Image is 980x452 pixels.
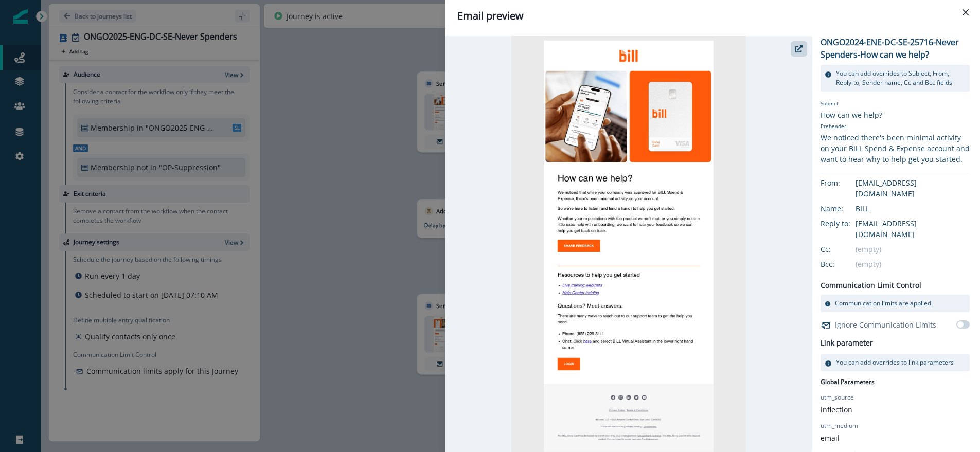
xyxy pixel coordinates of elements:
p: You can add overrides to Subject, From, Reply-to, Sender name, Cc and Bcc fields [836,69,966,87]
p: email [821,432,840,443]
div: From: [821,177,872,188]
div: (empty) [856,244,970,255]
p: Preheader [821,120,970,132]
div: Reply to: [821,218,872,229]
div: We noticed there's been minimal activity on your BILL Spend & Expense account and want to hear wh... [821,132,970,165]
div: [EMAIL_ADDRESS][DOMAIN_NAME] [856,177,970,199]
p: utm_medium [821,421,858,430]
div: Bcc: [821,259,872,269]
p: You can add overrides to link parameters [836,358,954,367]
div: BILL [856,203,970,214]
h2: Link parameter [821,337,873,350]
p: Subject [821,100,970,110]
div: Cc: [821,244,872,255]
p: inflection [821,404,852,415]
div: [EMAIL_ADDRESS][DOMAIN_NAME] [856,218,970,240]
p: utm_source [821,393,854,402]
div: Email preview [457,8,968,24]
p: ONGO2024-ENE-DC-SE-25716-Never Spenders-How can we help? [821,36,970,61]
p: Global Parameters [821,375,875,387]
div: How can we help? [821,110,970,120]
img: email asset unavailable [511,36,746,452]
div: (empty) [856,259,970,269]
button: Close [957,4,974,21]
div: Name: [821,203,872,214]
